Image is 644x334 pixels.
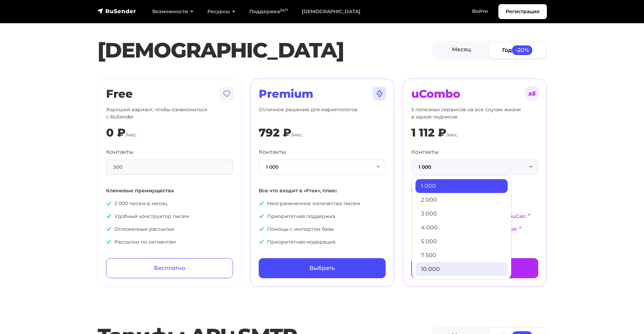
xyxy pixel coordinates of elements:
[106,87,233,100] h2: Free
[446,132,457,138] span: /мес
[259,213,264,219] img: icon-ok.svg
[412,175,512,279] ul: 1 000
[126,132,137,138] span: /мес
[106,226,112,232] img: icon-ok.svg
[415,193,508,207] a: 2 000
[259,148,286,156] label: Контакты
[259,258,386,278] a: Выбрать
[415,179,508,193] a: 1 000
[106,213,233,220] p: Удобный конструктор писем
[411,148,439,156] label: Контакты
[498,4,547,19] a: Регистрация
[106,226,233,233] p: Отложенные рассылки
[259,106,386,121] p: Отличное решение для маркетологов
[415,207,508,221] a: 3 000
[106,201,112,206] img: icon-ok.svg
[411,201,417,206] img: icon-ok.svg
[280,8,288,12] sup: 24/7
[259,126,291,139] div: 792 ₽
[259,201,264,206] img: icon-ok.svg
[411,213,538,220] p: Конструктор калькуляторов и форм
[106,258,233,278] a: Бесплатно
[415,248,508,262] a: 7 500
[259,213,386,220] p: Приоритетная поддержка
[411,160,538,175] button: 1 000
[411,258,538,278] a: Выбрать
[259,226,386,233] p: Помощь с импортом базы
[106,187,233,194] p: Ключевые преимущества
[200,5,242,19] a: Ресурсы
[433,42,490,58] a: Месяц
[106,239,112,245] img: icon-ok.svg
[145,5,200,19] a: Возможности
[465,4,495,18] a: Войти
[415,276,508,290] a: 13 000
[259,87,386,100] h2: Premium
[411,226,538,233] p: Конструктор опросов и анкет
[97,38,432,63] h1: [DEMOGRAPHIC_DATA]
[513,213,526,219] a: uCalc
[489,42,546,58] a: Год
[106,238,233,246] p: Рассылки по сегментам
[106,200,233,207] p: 2 000 писем в месяц
[411,106,538,121] p: 5 полезных сервисов на все случаи жизни в одной подписке
[411,226,417,232] img: icon-ok.svg
[259,187,386,194] p: Все что входит в «Free», плюс:
[291,132,302,138] span: /мес
[106,106,233,121] p: Хороший вариант, чтобы ознакомиться с RuSender
[411,213,417,219] img: icon-ok.svg
[411,200,538,207] p: Конструктор сайтов
[371,85,388,102] img: tarif-premium.svg
[415,235,508,248] a: 5 000
[411,87,538,100] h2: uCombo
[411,126,446,139] div: 1 112 ₽
[218,85,235,102] img: tarif-free.svg
[415,262,508,276] a: 10 000
[242,5,295,19] a: Поддержка24/7
[524,85,540,102] img: tarif-ucombo.svg
[259,200,386,207] p: Неограниченное количество писем
[411,239,417,245] img: icon-ok.svg
[259,160,386,175] button: 1 000
[97,8,136,15] img: RuSender
[295,5,367,19] a: [DEMOGRAPHIC_DATA]
[106,213,112,219] img: icon-ok.svg
[512,45,533,55] span: -20%
[106,126,126,139] div: 0 ₽
[411,187,538,194] p: Все что входит в «Premium», плюс:
[259,226,264,232] img: icon-ok.svg
[259,239,264,245] img: icon-ok.svg
[106,148,134,156] label: Контакты
[411,238,538,246] p: CRM-система
[415,221,508,235] a: 4 000
[259,238,386,246] p: Приоритетная модерация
